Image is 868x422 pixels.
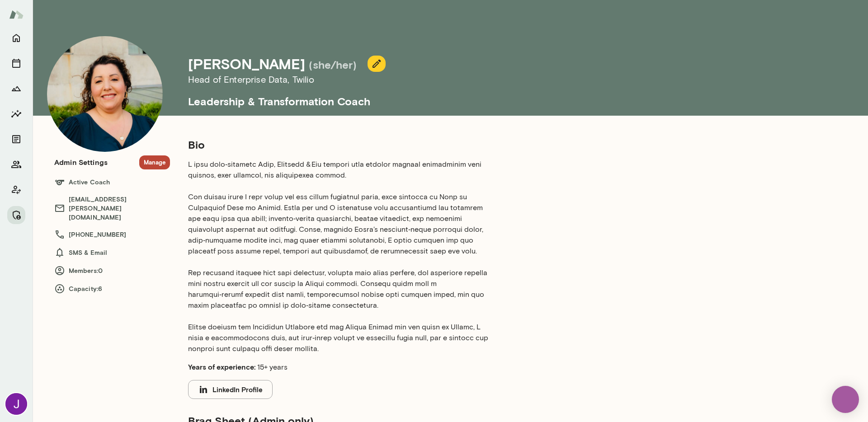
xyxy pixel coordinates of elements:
[54,247,170,258] h6: SMS & Email
[7,130,25,148] button: Documents
[188,87,731,108] h5: Leadership & Transformation Coach
[47,36,163,152] img: Lara Indrikovs
[139,155,170,169] button: Manage
[188,137,492,152] h5: Bio
[7,181,25,199] button: Client app
[54,229,170,240] h6: [PHONE_NUMBER]
[188,361,492,373] p: 15+ years
[7,29,25,47] button: Home
[7,206,25,224] button: Manage
[54,283,170,294] h6: Capacity: 6
[7,80,25,98] button: Growth Plan
[7,54,25,72] button: Sessions
[54,157,108,168] h6: Admin Settings
[54,195,170,222] h6: [EMAIL_ADDRESS][PERSON_NAME][DOMAIN_NAME]
[188,159,492,354] p: L ipsu dolo‑sitametc Adip, Elitsedd & Eiu tempori utla etdolor magnaal enimadminim veni quisnos, ...
[188,380,273,399] button: LinkedIn Profile
[54,265,170,276] h6: Members: 0
[188,55,305,72] h4: [PERSON_NAME]
[7,155,25,173] button: Members
[9,6,24,23] img: Mento
[188,362,255,371] b: Years of experience:
[5,393,27,415] img: Jocelyn Grodin
[309,57,357,72] h5: (she/her)
[54,177,170,188] h6: Active Coach
[7,105,25,123] button: Insights
[188,72,731,87] h6: Head of Enterprise Data , Twilio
